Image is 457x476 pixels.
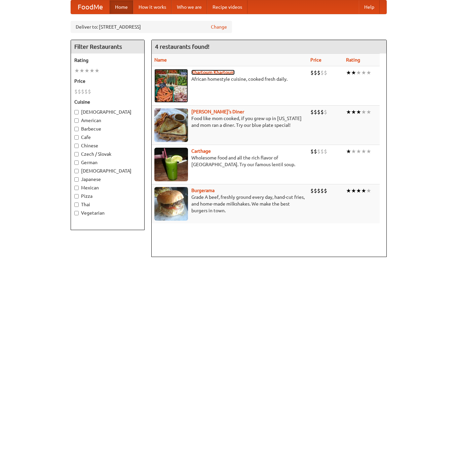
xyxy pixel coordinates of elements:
li: ★ [361,69,366,76]
li: $ [310,69,314,76]
img: carthage.jpg [154,148,188,181]
a: Home [110,0,133,14]
li: ★ [74,67,79,74]
li: $ [81,88,84,95]
li: ★ [351,69,356,76]
li: ★ [346,148,351,155]
li: $ [314,108,317,116]
li: $ [320,148,324,155]
li: $ [317,69,320,76]
img: khartoum.jpg [154,69,188,103]
a: How it works [133,0,172,14]
li: $ [314,148,317,155]
label: German [74,159,141,166]
li: $ [320,108,324,116]
li: $ [324,187,327,194]
a: Carthage [191,148,211,154]
label: Barbecue [74,125,141,132]
li: $ [310,148,314,155]
input: Pizza [74,194,79,198]
p: African homestyle cuisine, cooked fresh daily. [154,76,305,82]
li: ★ [366,108,371,116]
p: Food like mom cooked, if you grew up in [US_STATE] and mom ran a diner. Try our blue plate special! [154,115,305,129]
li: $ [320,69,324,76]
input: Czech / Slovak [74,152,79,156]
li: $ [74,88,78,95]
li: $ [310,187,314,194]
a: Recipe videos [207,0,247,14]
li: $ [317,108,320,116]
a: FoodMe [71,0,110,14]
input: Vegetarian [74,211,79,215]
p: Wholesome food and all the rich flavor of [GEOGRAPHIC_DATA]. Try our famous lentil soup. [154,154,305,168]
div: Deliver to: [STREET_ADDRESS] [71,21,232,33]
h5: Rating [74,57,141,64]
input: [DEMOGRAPHIC_DATA] [74,169,79,173]
li: $ [324,108,327,116]
li: ★ [94,67,100,74]
li: ★ [356,108,361,116]
label: [DEMOGRAPHIC_DATA] [74,168,141,174]
li: ★ [351,108,356,116]
li: $ [317,148,320,155]
label: Japanese [74,176,141,183]
li: $ [310,108,314,116]
li: ★ [361,187,366,194]
li: ★ [79,67,84,74]
li: $ [324,69,327,76]
img: sallys.jpg [154,108,188,142]
li: $ [314,187,317,194]
img: burgerama.jpg [154,187,188,221]
li: ★ [351,148,356,155]
label: Vegetarian [74,210,141,216]
b: Khartoum Khartoum [191,70,235,75]
input: Chinese [74,144,79,148]
li: $ [317,187,320,194]
li: ★ [346,187,351,194]
li: ★ [356,148,361,155]
li: $ [84,88,88,95]
li: ★ [356,69,361,76]
a: Who we are [172,0,207,14]
li: ★ [366,69,371,76]
label: American [74,117,141,124]
label: [DEMOGRAPHIC_DATA] [74,109,141,115]
label: Cafe [74,134,141,141]
input: German [74,160,79,165]
li: ★ [356,187,361,194]
a: [PERSON_NAME]'s Diner [191,109,244,114]
label: Thai [74,201,141,208]
li: ★ [361,148,366,155]
a: Price [310,57,321,63]
a: Name [154,57,167,63]
label: Mexican [74,184,141,191]
input: Barbecue [74,127,79,131]
input: Mexican [74,186,79,190]
li: ★ [361,108,366,116]
li: ★ [366,148,371,155]
li: ★ [89,67,94,74]
a: Change [211,24,227,30]
input: [DEMOGRAPHIC_DATA] [74,110,79,114]
li: ★ [366,187,371,194]
a: Burgerama [191,188,215,193]
input: Cafe [74,135,79,140]
h5: Cuisine [74,99,141,105]
a: Rating [346,57,360,63]
li: ★ [346,108,351,116]
li: ★ [346,69,351,76]
li: $ [78,88,81,95]
p: Grade A beef, freshly ground every day, hand-cut fries, and home-made milkshakes. We make the bes... [154,194,305,214]
label: Chinese [74,142,141,149]
li: $ [320,187,324,194]
input: American [74,118,79,123]
input: Thai [74,203,79,207]
label: Czech / Slovak [74,151,141,157]
h4: Filter Restaurants [71,40,144,53]
a: Help [359,0,380,14]
li: $ [88,88,91,95]
h5: Price [74,78,141,84]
